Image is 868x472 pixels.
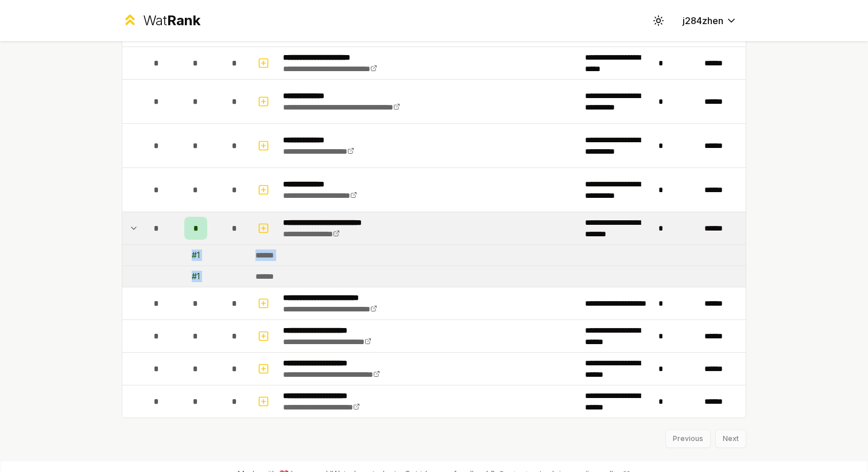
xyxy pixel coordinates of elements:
[143,11,200,30] div: Wat
[683,14,723,28] span: j284zhen
[192,271,200,282] div: # 1
[122,11,200,30] a: WatRank
[673,10,746,31] button: j284zhen
[167,12,200,29] span: Rank
[192,249,200,261] div: # 1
